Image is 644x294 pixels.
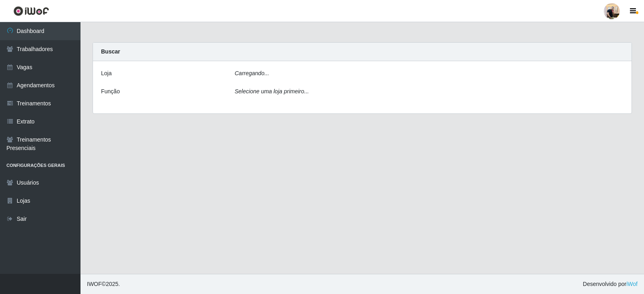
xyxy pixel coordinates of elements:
span: © 2025 . [87,280,120,288]
span: Desenvolvido por [583,280,638,288]
img: CoreUI Logo [13,6,49,16]
strong: Buscar [101,48,120,55]
label: Função [101,87,120,96]
a: iWof [626,281,638,287]
i: Selecione uma loja primeiro... [235,88,309,95]
i: Carregando... [235,70,269,76]
label: Loja [101,69,111,78]
span: IWOF [87,281,102,287]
